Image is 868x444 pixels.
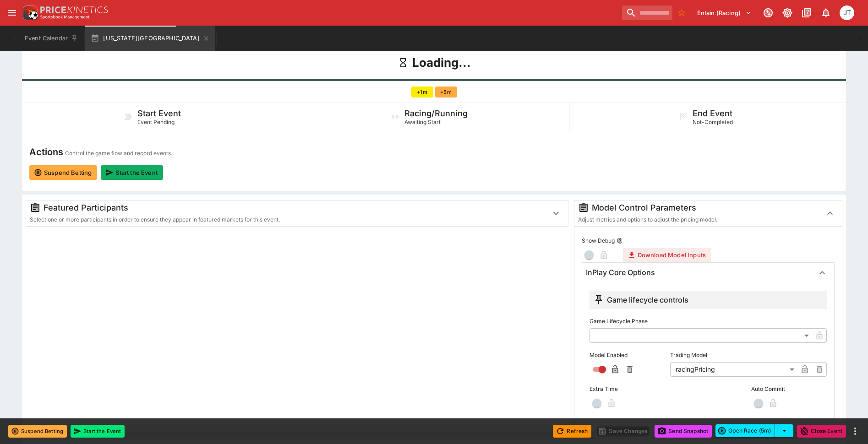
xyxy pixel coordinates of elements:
h5: Racing/Running [404,108,468,119]
div: Josh Tanner [840,5,854,20]
button: Start the Event [71,425,125,438]
h5: End Event [693,108,732,119]
input: search [622,5,672,20]
span: Awaiting Start [404,119,441,125]
button: Event Calendar [19,26,83,51]
button: Open Race (5m) [715,424,775,437]
h5: Start Event [137,108,181,119]
button: Josh Tanner [837,3,857,23]
span: Adjust metrics and options to adjust the pricing model. [578,216,717,223]
button: more [850,426,861,437]
p: Control the game flow and record events. [65,149,172,158]
button: Connected to PK [760,5,776,21]
label: Trading Model [670,348,827,362]
img: Sportsbook Management [40,15,90,19]
img: PriceKinetics [40,6,108,13]
span: Not-Completed [693,119,733,125]
label: Auto Commit [751,382,827,396]
button: Start the Event [101,165,163,180]
button: open drawer [4,5,20,21]
img: PriceKinetics Logo [20,4,38,22]
button: Refresh [553,425,591,438]
button: [US_STATE][GEOGRAPHIC_DATA] [85,26,215,51]
button: +5m [435,87,457,97]
button: Close Event [797,425,846,438]
label: Extra Time [590,382,665,396]
div: Featured Participants [30,202,540,213]
span: Select one or more participants in order to ensure they appear in featured markets for this event. [30,216,280,223]
button: select merge strategy [775,424,793,437]
h6: InPlay Core Options [586,268,655,277]
div: Model Control Parameters [578,202,814,213]
label: Game Lifecycle Phase [590,314,827,328]
button: Suspend Betting [8,425,67,438]
button: Documentation [798,5,815,21]
button: No Bookmarks [674,5,689,20]
button: Send Snapshot [655,425,712,438]
div: split button [715,424,793,437]
div: racingPricing [670,362,797,377]
button: Select Tenant [692,5,757,20]
button: Toggle light/dark mode [779,5,796,21]
button: Suspend Betting [29,165,97,180]
label: Model Enabled [590,348,665,362]
button: Download Model Inputs [623,248,711,262]
button: Show Debug [617,238,623,244]
button: +1m [411,87,433,97]
h4: Actions [29,146,63,158]
p: Show Debug [582,237,615,244]
div: Game lifecycle controls [593,294,688,305]
button: Notifications [818,5,834,21]
span: Event Pending [137,119,175,125]
h1: Loading... [412,55,471,70]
